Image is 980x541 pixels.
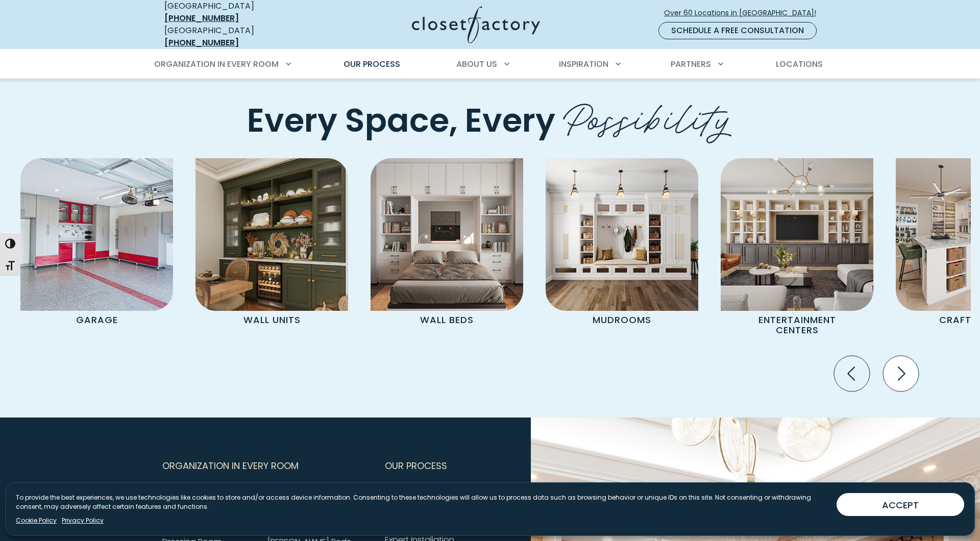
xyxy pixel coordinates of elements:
[465,97,555,144] span: Every
[385,453,484,479] button: Footer Subnav Button - Our Process
[20,158,173,311] img: Garage Cabinets
[664,4,825,22] a: Over 60 Locations in [GEOGRAPHIC_DATA]!
[62,516,104,525] a: Privacy Policy
[39,311,154,330] p: Garage
[214,311,329,330] p: Wall Units
[658,22,817,39] a: Schedule a Free Consultation
[164,12,239,24] a: [PHONE_NUMBER]
[412,6,540,43] img: Closet Factory Logo
[534,158,709,330] a: Mudroom Cabinets Mudrooms
[879,352,923,396] button: Next slide
[184,158,359,330] a: Wall unit Wall Units
[195,158,348,311] img: Wall unit
[565,311,679,330] p: Mudrooms
[9,158,184,330] a: Garage Cabinets Garage
[359,158,534,330] a: Wall Bed Wall Beds
[776,58,823,70] span: Locations
[389,311,504,330] p: Wall Beds
[664,8,824,18] span: Over 60 Locations in [GEOGRAPHIC_DATA]!
[371,158,523,311] img: Wall Bed
[546,158,698,311] img: Mudroom Cabinets
[563,85,733,144] span: Possibility
[164,24,312,49] div: [GEOGRAPHIC_DATA]
[559,58,608,70] span: Inspiration
[830,352,874,396] button: Previous slide
[16,516,57,525] a: Cookie Policy
[456,58,497,70] span: About Us
[154,58,279,70] span: Organization in Every Room
[671,58,711,70] span: Partners
[164,37,239,48] a: [PHONE_NUMBER]
[709,158,885,340] a: Entertainment Center Entertainment Centers
[162,453,373,479] button: Footer Subnav Button - Organization in Every Room
[344,58,400,70] span: Our Process
[162,453,299,479] span: Organization in Every Room
[837,493,964,516] button: ACCEPT
[385,453,447,479] span: Our Process
[16,493,828,511] p: To provide the best experiences, we use technologies like cookies to store and/or access device i...
[147,50,833,79] nav: Primary Menu
[740,311,854,340] p: Entertainment Centers
[721,158,873,311] img: Entertainment Center
[247,97,457,144] span: Every Space,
